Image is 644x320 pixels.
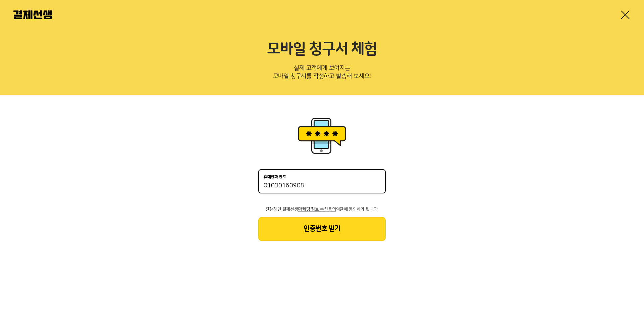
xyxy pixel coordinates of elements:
[258,207,386,212] p: 진행하면 결제선생 약관에 동의하게 됩니다.
[13,40,631,58] h2: 모바일 청구서 체험
[298,207,336,212] span: 마케팅 정보 수신동의
[264,175,286,179] p: 휴대전화 번호
[264,182,380,190] input: 휴대전화 번호
[295,116,349,156] img: 휴대폰인증 이미지
[13,62,631,85] p: 실제 고객에게 보여지는 모바일 청구서를 작성하고 발송해 보세요!
[13,10,52,19] img: 결제선생
[258,217,386,241] button: 인증번호 받기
